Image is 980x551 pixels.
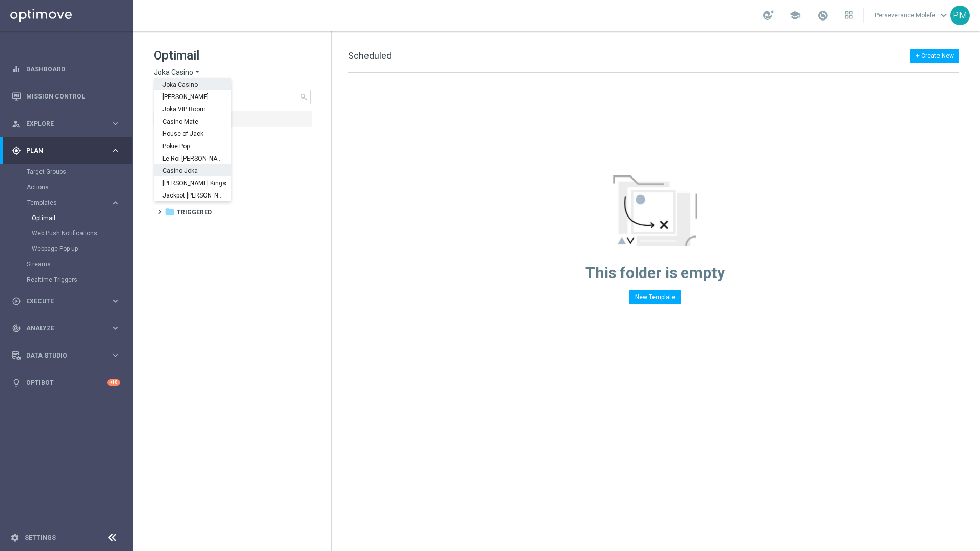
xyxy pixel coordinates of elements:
[177,208,212,217] span: Triggered
[154,68,193,77] span: Joka Casino
[111,119,120,128] i: keyboard_arrow_right
[25,535,56,541] a: Settings
[938,10,949,21] span: keyboard_arrow_down
[11,92,121,101] button: Mission Control
[12,83,120,110] div: Mission Control
[789,10,801,21] span: school
[12,324,111,333] div: Analyze
[585,264,725,282] span: This folder is empty
[107,379,120,386] div: +10
[26,352,111,359] span: Data Studio
[629,290,681,304] button: New Template
[12,324,21,333] i: track_changes
[27,164,132,180] div: Target Groups
[12,146,21,155] i: gps_fixed
[348,50,392,61] span: Scheduled
[11,65,121,73] button: equalizer Dashboard
[27,195,132,257] div: Templates
[11,351,121,360] button: Data Studio keyboard_arrow_right
[26,55,120,83] a: Dashboard
[10,533,19,542] i: settings
[154,68,201,77] button: Joka Casino arrow_drop_down
[12,65,21,74] i: equalizer
[27,275,107,284] a: Realtime Triggers
[26,121,111,127] span: Explore
[111,323,120,333] i: keyboard_arrow_right
[27,257,132,272] div: Streams
[154,47,311,64] h1: Optimail
[111,146,120,155] i: keyboard_arrow_right
[11,147,121,155] button: gps_fixed Plan keyboard_arrow_right
[950,6,970,25] div: PM
[27,200,100,206] span: Templates
[12,55,120,83] div: Dashboard
[32,245,107,253] a: Webpage Pop-up
[26,325,111,331] span: Analyze
[12,297,111,306] div: Execute
[12,369,120,396] div: Optibot
[32,214,107,222] a: Optimail
[11,120,121,128] button: person_search Explore keyboard_arrow_right
[613,175,697,246] img: emptyStateManageTemplates.jpg
[26,148,111,154] span: Plan
[154,78,231,201] ng-dropdown-panel: Options list
[12,146,111,155] div: Plan
[27,183,107,191] a: Actions
[27,180,132,195] div: Actions
[27,168,107,176] a: Target Groups
[32,229,107,238] a: Web Push Notifications
[27,199,121,207] button: Templates keyboard_arrow_right
[11,324,121,332] button: track_changes Analyze keyboard_arrow_right
[193,68,201,77] i: arrow_drop_down
[165,207,175,217] i: folder
[26,83,120,110] a: Mission Control
[12,119,111,128] div: Explore
[874,8,950,23] a: Perseverance Molefekeyboard_arrow_down
[27,272,132,287] div: Realtime Triggers
[111,350,120,360] i: keyboard_arrow_right
[154,90,311,104] input: Search Template
[12,351,111,360] div: Data Studio
[12,119,21,128] i: person_search
[32,210,132,226] div: Optimail
[12,378,21,387] i: lightbulb
[12,297,21,306] i: play_circle_outline
[11,379,121,387] button: lightbulb Optibot +10
[32,241,132,257] div: Webpage Pop-up
[27,200,111,206] div: Templates
[910,49,959,63] button: + Create New
[27,260,107,268] a: Streams
[111,198,120,208] i: keyboard_arrow_right
[111,296,120,306] i: keyboard_arrow_right
[32,226,132,241] div: Web Push Notifications
[26,298,111,304] span: Execute
[26,369,107,396] a: Optibot
[11,297,121,305] button: play_circle_outline Execute keyboard_arrow_right
[300,93,308,101] span: search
